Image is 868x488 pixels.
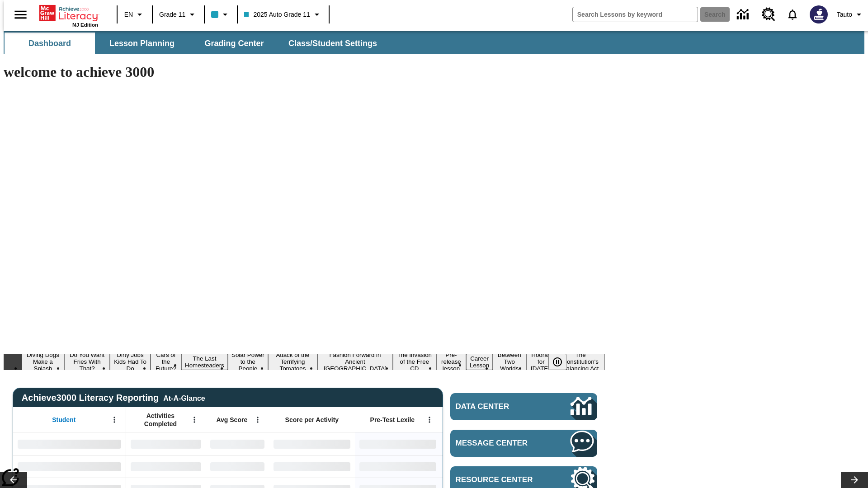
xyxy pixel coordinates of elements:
[206,455,269,478] div: No Data,
[393,350,436,373] button: Slide 9 The Invasion of the Free CD
[526,350,557,373] button: Slide 13 Hooray for Constitution Day!
[5,33,95,54] button: Dashboard
[456,475,543,484] span: Resource Center
[39,3,98,28] div: Home
[781,3,804,26] a: Notifications
[64,350,110,373] button: Slide 2 Do You Want Fries With That?
[370,416,415,424] span: Pre-Test Lexile
[181,354,228,370] button: Slide 5 The Last Homesteaders
[22,350,64,373] button: Slide 1 Diving Dogs Make a Splash
[244,10,310,19] span: 2025 Auto Grade 11
[110,350,150,373] button: Slide 3 Dirty Jobs Kids Had To Do
[97,33,187,54] button: Lesson Planning
[151,350,181,373] button: Slide 4 Cars of the Future?
[4,33,385,54] div: SubNavbar
[72,22,98,28] span: NJ Edition
[288,38,377,49] span: Class/Student Settings
[159,10,185,19] span: Grade 11
[39,4,98,22] a: Home
[837,10,852,19] span: Tauto
[456,439,543,448] span: Message Center
[450,393,597,420] a: Data Center
[548,354,566,370] button: Pause
[124,10,133,19] span: EN
[216,416,247,424] span: Avg Score
[188,413,201,427] button: Open Menu
[810,5,828,23] img: Avatar
[268,350,317,373] button: Slide 7 Attack of the Terrifying Tomatoes
[228,350,268,373] button: Slide 6 Solar Power to the People
[22,393,205,403] span: Achieve3000 Literacy Reporting
[731,2,756,27] a: Data Center
[556,350,605,373] button: Slide 14 The Constitution's Balancing Act
[126,432,206,455] div: No Data,
[120,6,149,23] button: Language: EN, Select a language
[756,2,781,27] a: Resource Center, Will open in new tab
[204,38,264,49] span: Grading Center
[156,6,201,23] button: Grade: Grade 11, Select a grade
[317,350,393,373] button: Slide 8 Fashion Forward in Ancient Rome
[466,354,493,370] button: Slide 11 Career Lesson
[163,393,205,403] div: At-A-Glance
[423,413,436,427] button: Open Menu
[126,455,206,478] div: No Data,
[251,413,264,427] button: Open Menu
[108,413,121,427] button: Open Menu
[493,350,526,373] button: Slide 12 Between Two Worlds
[208,6,234,23] button: Class color is light blue. Change class color
[109,38,175,49] span: Lesson Planning
[4,31,864,54] div: SubNavbar
[281,33,384,54] button: Class/Student Settings
[804,3,833,26] button: Select a new avatar
[189,33,279,54] button: Grading Center
[206,432,269,455] div: No Data,
[52,416,75,424] span: Student
[436,350,466,373] button: Slide 10 Pre-release lesson
[450,430,597,457] a: Message Center
[131,412,190,428] span: Activities Completed
[548,354,576,370] div: Pause
[28,38,71,49] span: Dashboard
[285,416,339,424] span: Score per Activity
[7,1,34,28] button: Open side menu
[241,6,325,23] button: Class: 2025 Auto Grade 11, Select your class
[456,402,540,411] span: Data Center
[833,6,868,23] button: Profile/Settings
[841,472,868,488] button: Lesson carousel, Next
[4,64,605,80] h1: welcome to achieve 3000
[573,7,698,22] input: search field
